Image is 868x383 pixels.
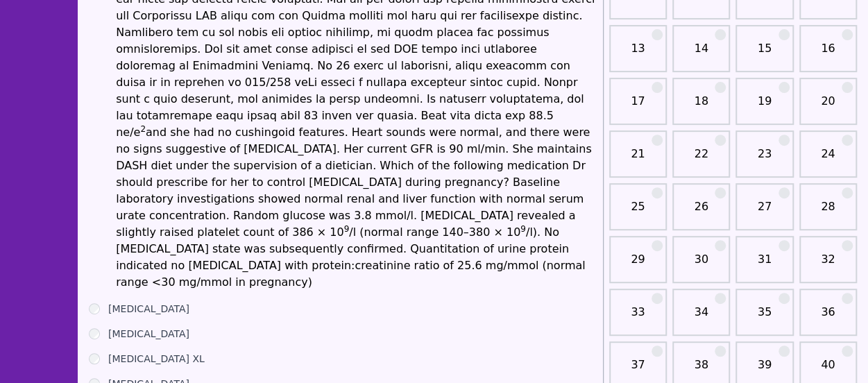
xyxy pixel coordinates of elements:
label: [MEDICAL_DATA] XL [108,352,205,366]
a: 32 [803,251,853,279]
sup: 2 [140,124,146,134]
a: 19 [740,93,789,121]
a: 34 [676,304,726,332]
a: 14 [676,40,726,68]
a: 21 [613,146,663,173]
a: 24 [803,146,853,173]
a: 30 [676,251,726,279]
a: 22 [676,146,726,173]
a: 26 [676,198,726,226]
a: 17 [613,93,663,121]
sup: 9 [344,224,350,234]
a: 23 [740,146,789,173]
label: [MEDICAL_DATA] [108,302,189,316]
label: [MEDICAL_DATA] [108,327,189,341]
a: 33 [613,304,663,332]
a: 16 [803,40,853,68]
a: 15 [740,40,789,68]
a: 25 [613,198,663,226]
a: 18 [676,93,726,121]
a: 36 [803,304,853,332]
a: 28 [803,198,853,226]
a: 13 [613,40,663,68]
a: 27 [740,198,789,226]
sup: 9 [520,224,526,234]
a: 20 [803,93,853,121]
a: 29 [613,251,663,279]
a: 31 [740,251,789,279]
a: 35 [740,304,789,332]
